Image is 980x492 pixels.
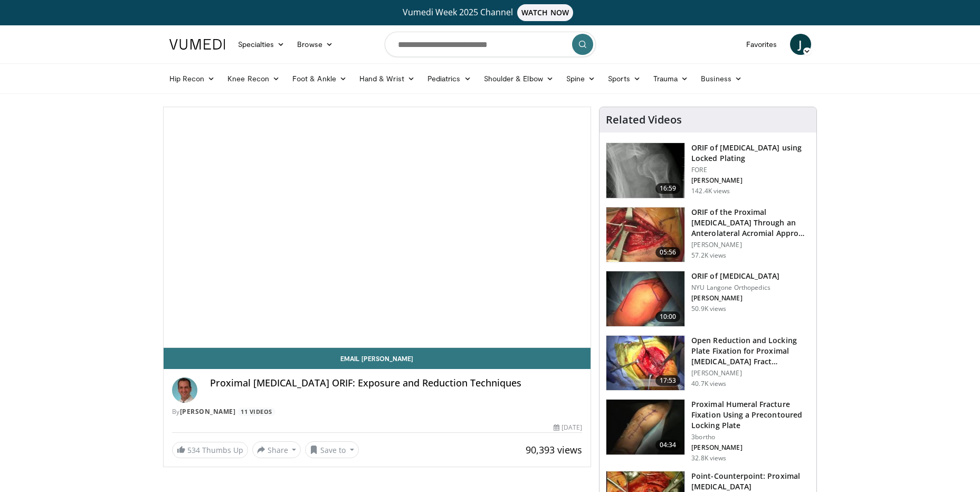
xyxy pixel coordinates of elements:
[210,377,583,389] h4: Proximal [MEDICAL_DATA] ORIF: Exposure and Reduction Techniques
[554,423,582,432] div: [DATE]
[252,441,301,458] button: Share
[606,399,810,462] a: 04:34 Proximal Humeral Fracture Fixation Using a Precontoured Locking Plate 3bortho [PERSON_NAME]...
[606,271,684,326] img: 270515_0000_1.png.150x105_q85_crop-smart_upscale.jpg
[655,311,681,322] span: 10:00
[171,4,810,21] a: Vumedi Week 2025 ChannelWATCH NOW
[526,443,582,456] span: 90,393 views
[647,68,695,89] a: Trauma
[478,68,560,89] a: Shoulder & Elbow
[691,454,726,462] p: 32.8K views
[606,336,684,391] img: Q2xRg7exoPLTwO8X4xMDoxOjBzMTt2bJ.150x105_q85_crop-smart_upscale.jpg
[560,68,602,89] a: Spine
[691,443,810,452] p: [PERSON_NAME]
[602,68,647,89] a: Sports
[691,187,730,195] p: 142.4K views
[691,241,810,249] p: [PERSON_NAME]
[606,207,684,262] img: gardner_3.png.150x105_q85_crop-smart_upscale.jpg
[421,68,478,89] a: Pediatrics
[691,433,810,441] p: 3bortho
[691,305,726,313] p: 50.9K views
[740,34,784,55] a: Favorites
[691,271,779,281] h3: ORIF of [MEDICAL_DATA]
[291,34,339,55] a: Browse
[606,335,810,391] a: 17:53 Open Reduction and Locking Plate Fixation for Proximal [MEDICAL_DATA] Fract… [PERSON_NAME] ...
[691,335,810,367] h3: Open Reduction and Locking Plate Fixation for Proximal [MEDICAL_DATA] Fract…
[655,440,681,450] span: 04:34
[691,399,810,431] h3: Proximal Humeral Fracture Fixation Using a Precontoured Locking Plate
[691,166,810,174] p: FORE
[606,271,810,327] a: 10:00 ORIF of [MEDICAL_DATA] NYU Langone Orthopedics [PERSON_NAME] 50.9K views
[305,441,359,458] button: Save to
[385,32,596,57] input: Search topics, interventions
[691,251,726,260] p: 57.2K views
[232,34,291,55] a: Specialties
[221,68,286,89] a: Knee Recon
[187,445,200,455] span: 534
[286,68,353,89] a: Foot & Ankle
[691,380,726,388] p: 40.7K views
[694,68,748,89] a: Business
[180,407,236,416] a: [PERSON_NAME]
[172,377,197,403] img: Avatar
[172,407,583,417] div: By
[164,107,591,348] video-js: Video Player
[606,207,810,263] a: 05:56 ORIF of the Proximal [MEDICAL_DATA] Through an Anterolateral Acromial Appro… [PERSON_NAME] ...
[691,369,810,377] p: [PERSON_NAME]
[237,408,276,417] a: 11 Videos
[691,143,810,164] h3: ORIF of [MEDICAL_DATA] using Locked Plating
[691,207,810,239] h3: ORIF of the Proximal [MEDICAL_DATA] Through an Anterolateral Acromial Appro…
[164,348,591,369] a: Email [PERSON_NAME]
[691,294,779,302] p: [PERSON_NAME]
[691,176,810,185] p: [PERSON_NAME]
[655,247,681,258] span: 05:56
[655,375,681,386] span: 17:53
[655,183,681,194] span: 16:59
[691,283,779,292] p: NYU Langone Orthopedics
[606,143,684,198] img: Mighell_-_Locked_Plating_for_Proximal_Humerus_Fx_100008672_2.jpg.150x105_q85_crop-smart_upscale.jpg
[353,68,421,89] a: Hand & Wrist
[172,442,248,458] a: 534 Thumbs Up
[517,4,573,21] span: WATCH NOW
[606,113,682,126] h4: Related Videos
[606,400,684,455] img: 38727_0000_3.png.150x105_q85_crop-smart_upscale.jpg
[606,143,810,198] a: 16:59 ORIF of [MEDICAL_DATA] using Locked Plating FORE [PERSON_NAME] 142.4K views
[163,68,222,89] a: Hip Recon
[169,39,225,50] img: VuMedi Logo
[790,34,811,55] a: J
